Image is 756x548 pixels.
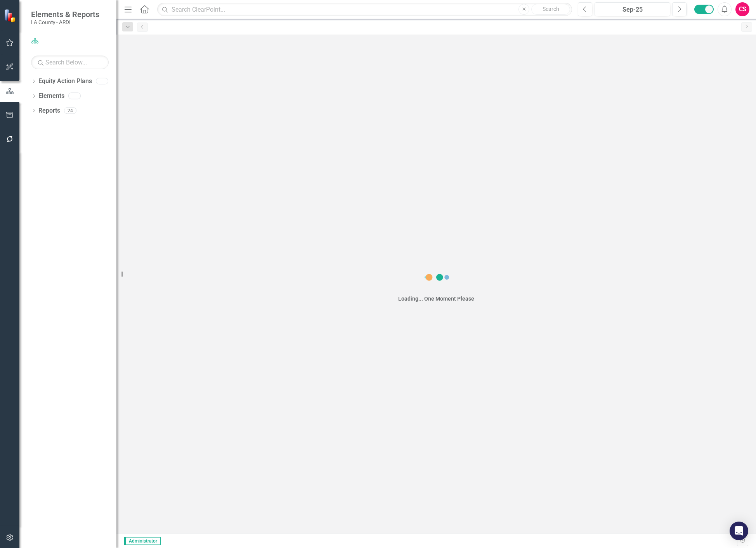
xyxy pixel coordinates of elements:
span: Elements & Reports [31,10,99,19]
img: ClearPoint Strategy [4,9,17,23]
small: LA County - ARDI [31,19,99,25]
input: Search Below... [31,56,109,69]
div: Sep-25 [597,5,668,14]
a: Equity Action Plans [38,77,92,86]
div: 24 [64,107,76,114]
span: Administrator [124,537,161,545]
a: Elements [38,92,64,101]
div: Open Intercom Messenger [730,522,748,540]
button: Search [531,4,570,15]
span: Search [543,6,559,12]
button: CS [735,2,749,16]
a: Reports [38,106,60,115]
input: Search ClearPoint... [157,3,572,16]
div: Loading... One Moment Please [398,295,474,303]
button: Sep-25 [595,2,670,16]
